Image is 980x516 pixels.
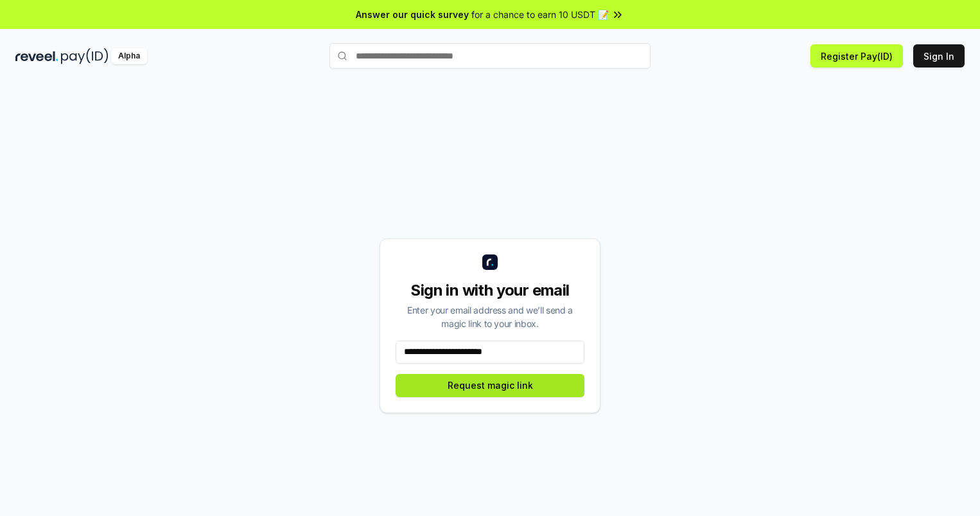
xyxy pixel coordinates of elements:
button: Sign In [913,44,965,67]
span: Answer our quick survey [356,8,469,21]
img: reveel_dark [15,48,58,64]
div: Sign in with your email [396,280,584,301]
button: Register Pay(ID) [810,44,903,67]
button: Request magic link [396,374,584,397]
div: Enter your email address and we’ll send a magic link to your inbox. [396,303,584,330]
div: Alpha [111,48,147,64]
span: for a chance to earn 10 USDT 📝 [471,8,609,21]
img: logo_small [482,254,498,270]
img: pay_id [61,48,109,64]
